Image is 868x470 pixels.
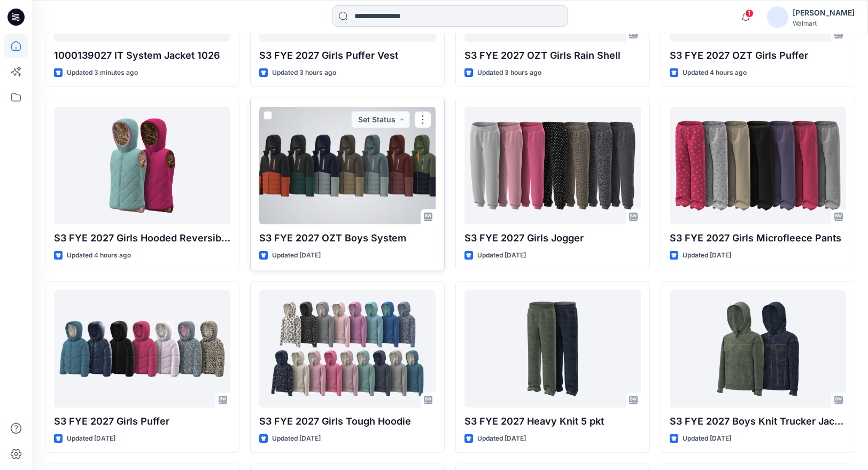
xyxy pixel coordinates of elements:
[259,290,436,408] a: S3 FYE 2027 Girls Tough Hoodie
[54,48,230,63] p: 1000139027 IT System Jacket 1026
[272,67,336,79] p: Updated 3 hours ago
[272,433,321,444] p: Updated [DATE]
[54,290,230,408] a: S3 FYE 2027 Girls Puffer
[477,433,526,444] p: Updated [DATE]
[670,48,846,63] p: S3 FYE 2027 OZT Girls Puffer
[793,19,855,27] div: Walmart
[67,250,131,261] p: Updated 4 hours ago
[793,6,855,19] div: [PERSON_NAME]
[259,107,436,224] a: S3 FYE 2027 OZT Boys System
[670,290,846,408] a: S3 FYE 2027 Boys Knit Trucker Jacket
[464,107,641,224] a: S3 FYE 2027 Girls Jogger
[745,9,754,18] span: 1
[67,67,138,79] p: Updated 3 minutes ago
[477,250,526,261] p: Updated [DATE]
[464,290,641,408] a: S3 FYE 2027 Heavy Knit 5 pkt
[259,48,436,63] p: S3 FYE 2027 Girls Puffer Vest
[54,231,230,246] p: S3 FYE 2027 Girls Hooded Reversible Vest
[670,414,846,429] p: S3 FYE 2027 Boys Knit Trucker Jacket
[272,250,321,261] p: Updated [DATE]
[67,433,115,444] p: Updated [DATE]
[477,67,541,79] p: Updated 3 hours ago
[464,414,641,429] p: S3 FYE 2027 Heavy Knit 5 pkt
[670,231,846,246] p: S3 FYE 2027 Girls Microfleece Pants
[670,107,846,224] a: S3 FYE 2027 Girls Microfleece Pants
[464,48,641,63] p: S3 FYE 2027 OZT Girls Rain Shell
[259,231,436,246] p: S3 FYE 2027 OZT Boys System
[54,414,230,429] p: S3 FYE 2027 Girls Puffer
[683,67,747,79] p: Updated 4 hours ago
[767,6,788,28] img: avatar
[464,231,641,246] p: S3 FYE 2027 Girls Jogger
[54,107,230,224] a: S3 FYE 2027 Girls Hooded Reversible Vest
[683,250,731,261] p: Updated [DATE]
[259,414,436,429] p: S3 FYE 2027 Girls Tough Hoodie
[683,433,731,444] p: Updated [DATE]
